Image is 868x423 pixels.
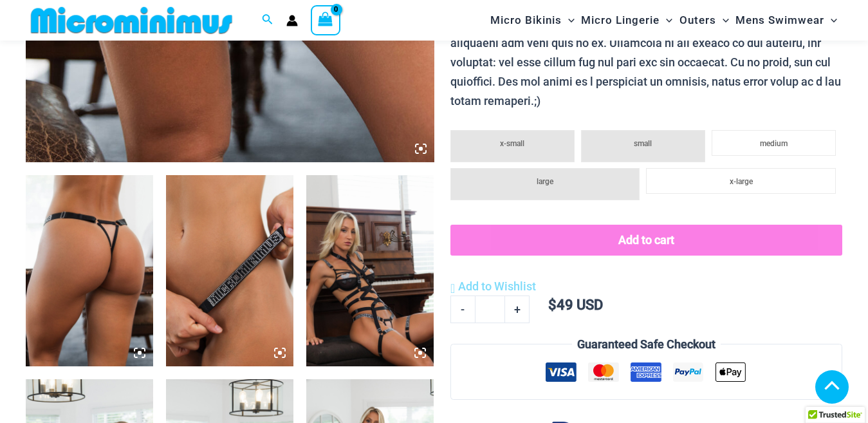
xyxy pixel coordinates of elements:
[548,297,603,313] bdi: 49 USD
[450,130,575,162] li: x-small
[450,168,640,200] li: large
[735,4,824,37] span: Mens Swimwear
[760,139,788,148] span: medium
[578,4,676,37] a: Micro LingerieMenu ToggleMenu Toggle
[306,175,434,366] img: Invitation to Temptation Midnight 1037 Bra 6037 Thong 1954 Bodysuit
[824,4,837,37] span: Menu Toggle
[505,296,530,323] a: +
[487,4,578,37] a: Micro BikinisMenu ToggleMenu Toggle
[646,168,836,194] li: x-large
[458,279,536,293] span: Add to Wishlist
[490,4,562,37] span: Micro Bikinis
[716,4,729,37] span: Menu Toggle
[572,335,721,354] legend: Guaranteed Safe Checkout
[450,277,536,296] a: Add to Wishlist
[581,130,705,162] li: small
[26,6,237,35] img: MM SHOP LOGO FLAT
[660,4,672,37] span: Menu Toggle
[475,296,505,323] input: Product quantity
[166,175,293,366] img: Invitation to Temptation Midnight Thong 1954
[450,296,475,323] a: -
[732,4,840,37] a: Mens SwimwearMenu ToggleMenu Toggle
[537,177,553,186] span: large
[679,4,716,37] span: Outers
[548,297,557,313] span: $
[485,2,842,39] nav: Site Navigation
[500,139,524,148] span: x-small
[730,177,753,186] span: x-large
[26,175,153,366] img: Invitation to Temptation Midnight Thong 1954
[634,139,652,148] span: small
[262,12,273,28] a: Search icon link
[676,4,732,37] a: OutersMenu ToggleMenu Toggle
[712,130,836,156] li: medium
[581,4,660,37] span: Micro Lingerie
[450,225,842,256] button: Add to cart
[286,15,298,26] a: Account icon link
[562,4,575,37] span: Menu Toggle
[311,5,340,35] a: View Shopping Cart, empty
